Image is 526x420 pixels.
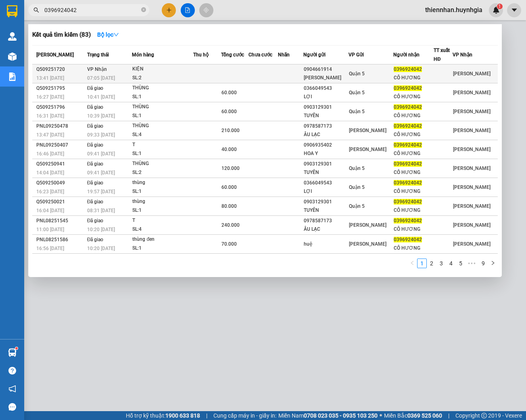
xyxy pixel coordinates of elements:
[193,52,209,58] span: Thu hộ
[132,197,193,206] div: thùng
[36,179,85,187] div: Q509250049
[132,112,193,120] div: SL: 1
[87,123,104,129] span: Đã giao
[304,103,348,112] div: 0903129301
[304,240,348,248] div: huệ
[132,122,193,130] div: THÙNG
[36,84,85,93] div: Q509251795
[394,168,433,177] div: CÔ HƯƠNG
[394,237,422,242] span: 0396924042
[437,259,446,268] a: 3
[349,241,386,247] span: [PERSON_NAME]
[132,187,193,196] div: SL: 1
[7,7,19,15] span: Gửi:
[349,222,386,228] span: [PERSON_NAME]
[132,84,193,93] div: THÙNG
[221,203,237,209] span: 80.000
[453,203,491,209] span: [PERSON_NAME]
[394,85,422,91] span: 0396924042
[394,161,422,167] span: 0396924042
[87,94,115,100] span: 10:41 [DATE]
[453,241,491,247] span: [PERSON_NAME]
[36,217,85,225] div: PNL08251545
[8,403,16,411] span: message
[453,90,491,95] span: [PERSON_NAME]
[221,128,240,133] span: 210.000
[304,141,348,149] div: 0906935402
[456,259,465,268] a: 5
[36,208,64,213] span: 16:04 [DATE]
[394,130,433,139] div: CÔ HƯƠNG
[393,52,420,58] span: Người nhận
[394,93,433,101] div: CÔ HƯƠNG
[44,6,140,14] input: Tìm tên, số ĐT hoặc mã đơn
[304,84,348,93] div: 0366049543
[87,237,104,242] span: Đã giao
[8,52,17,61] img: warehouse-icon
[132,235,193,244] div: thùng đen
[304,112,348,120] div: TUYÊN
[394,66,422,72] span: 0396924042
[8,32,17,41] img: warehouse-icon
[7,25,71,35] div: LỢI
[132,130,193,139] div: SL: 4
[453,166,491,171] span: [PERSON_NAME]
[87,85,104,91] span: Đã giao
[87,189,115,194] span: 19:57 [DATE]
[304,217,348,225] div: 0978587173
[349,90,365,95] span: Quận 5
[304,160,348,168] div: 0903129301
[394,149,433,158] div: CÔ HƯƠNG
[132,244,193,253] div: SL: 1
[7,7,71,25] div: [PERSON_NAME]
[132,74,193,83] div: SL: 2
[304,122,348,130] div: 0978587173
[221,222,240,228] span: 240.000
[453,109,491,114] span: [PERSON_NAME]
[36,189,64,194] span: 16:23 [DATE]
[349,166,365,171] span: Quận 5
[410,261,415,265] span: left
[394,218,422,223] span: 0396924042
[87,161,104,167] span: Đã giao
[132,141,193,149] div: T
[77,7,142,25] div: [PERSON_NAME]
[77,35,142,46] div: 0371234567
[304,93,348,101] div: LỢI
[33,7,39,13] span: search
[394,142,422,148] span: 0396924042
[87,132,115,138] span: 09:33 [DATE]
[453,52,472,58] span: VP Nhận
[87,113,115,119] span: 10:39 [DATE]
[87,180,104,186] span: Đã giao
[87,75,115,81] span: 07:05 [DATE]
[447,259,455,268] a: 4
[349,203,365,209] span: Quận 5
[417,259,427,268] li: 1
[36,75,64,81] span: 13:41 [DATE]
[434,48,450,62] span: TT xuất HĐ
[427,259,436,268] li: 2
[132,52,154,58] span: Món hàng
[132,149,193,158] div: SL: 1
[32,31,91,39] h3: Kết quả tìm kiếm ( 83 )
[488,259,498,268] li: Next Page
[132,178,193,187] div: thùng
[36,170,64,176] span: 14:04 [DATE]
[132,168,193,177] div: SL: 2
[427,259,436,268] a: 2
[221,184,237,190] span: 60.000
[36,160,85,168] div: Q509250941
[87,151,115,157] span: 09:41 [DATE]
[453,71,491,77] span: [PERSON_NAME]
[36,132,64,138] span: 13:47 [DATE]
[87,170,115,176] span: 09:41 [DATE]
[87,199,104,205] span: Đã giao
[488,259,498,268] button: right
[77,7,96,15] span: Nhận:
[436,259,446,268] li: 3
[87,218,104,223] span: Đã giao
[36,122,85,130] div: PNL09250478
[394,244,433,252] div: CÔ HƯƠNG
[221,52,244,58] span: Tổng cước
